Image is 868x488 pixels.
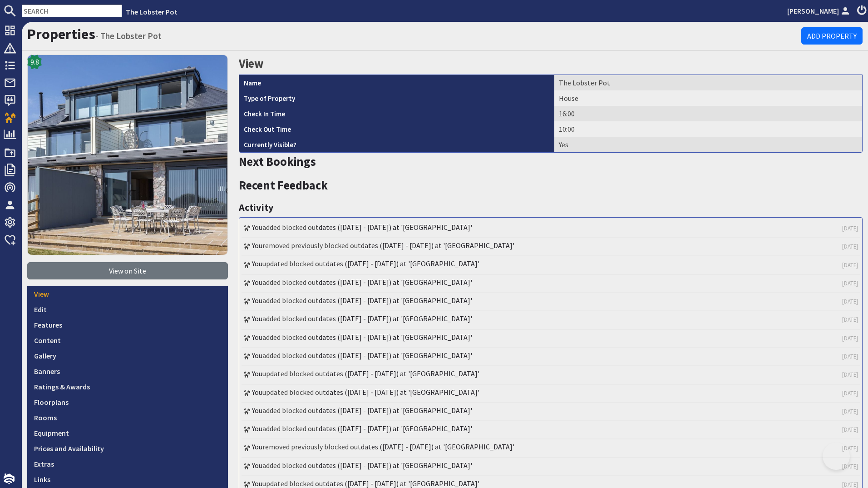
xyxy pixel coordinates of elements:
[319,223,472,232] a: dates ([DATE] - [DATE]) at '[GEOGRAPHIC_DATA]'
[239,121,554,137] th: Check Out Time
[239,90,554,106] th: Type of Property
[326,479,479,488] a: dates ([DATE] - [DATE]) at '[GEOGRAPHIC_DATA]'
[252,424,262,433] a: You
[27,302,228,317] a: Edit
[361,241,514,250] a: dates ([DATE] - [DATE]) at '[GEOGRAPHIC_DATA]'
[842,352,858,361] a: [DATE]
[239,106,554,121] th: Check In Time
[842,462,858,471] a: [DATE]
[823,443,850,470] iframe: Toggle Customer Support
[842,334,858,343] a: [DATE]
[252,442,262,451] a: You
[239,201,273,214] a: Activity
[252,369,262,378] a: You
[326,369,479,378] a: dates ([DATE] - [DATE]) at '[GEOGRAPHIC_DATA]'
[242,293,860,311] li: added blocked out
[242,366,860,384] li: updated blocked out
[239,154,316,169] a: Next Bookings
[842,407,858,416] a: [DATE]
[252,296,262,305] a: You
[242,385,860,403] li: updated blocked out
[27,456,228,472] a: Extras
[842,224,858,233] a: [DATE]
[27,286,228,302] a: View
[27,472,228,487] a: Links
[242,330,860,348] li: added blocked out
[252,351,262,360] a: You
[319,296,472,305] a: dates ([DATE] - [DATE]) at '[GEOGRAPHIC_DATA]'
[239,75,554,90] th: Name
[242,275,860,293] li: added blocked out
[27,317,228,333] a: Features
[27,333,228,348] a: Content
[842,389,858,398] a: [DATE]
[27,262,228,279] a: View on Site
[242,220,860,238] li: added blocked out
[319,333,472,342] a: dates ([DATE] - [DATE]) at '[GEOGRAPHIC_DATA]'
[95,30,162,41] small: - The Lobster Pot
[242,421,860,439] li: added blocked out
[326,259,479,268] a: dates ([DATE] - [DATE]) at '[GEOGRAPHIC_DATA]'
[242,256,860,274] li: updated blocked out
[319,278,472,287] a: dates ([DATE] - [DATE]) at '[GEOGRAPHIC_DATA]'
[252,259,262,268] a: You
[252,314,262,323] a: You
[242,311,860,329] li: added blocked out
[801,27,863,45] a: Add Property
[252,241,262,250] a: You
[27,25,95,43] a: Properties
[842,444,858,453] a: [DATE]
[252,333,262,342] a: You
[252,223,262,232] a: You
[126,7,178,16] a: The Lobster Pot
[842,261,858,269] a: [DATE]
[842,315,858,324] a: [DATE]
[242,403,860,421] li: added blocked out
[252,479,262,488] a: You
[842,242,858,251] a: [DATE]
[27,364,228,379] a: Banners
[27,379,228,394] a: Ratings & Awards
[554,90,862,106] td: House
[787,5,852,16] a: [PERSON_NAME]
[554,75,862,90] td: The Lobster Pot
[27,441,228,456] a: Prices and Availability
[842,370,858,379] a: [DATE]
[554,137,862,152] td: Yes
[27,55,228,255] img: The Lobster Pot's icon
[319,406,472,415] a: dates ([DATE] - [DATE]) at '[GEOGRAPHIC_DATA]'
[319,424,472,433] a: dates ([DATE] - [DATE]) at '[GEOGRAPHIC_DATA]'
[242,458,860,476] li: added blocked out
[554,106,862,121] td: 16:00
[27,348,228,364] a: Gallery
[27,55,228,262] a: 9.8
[239,55,863,73] h2: View
[554,121,862,137] td: 10:00
[252,388,262,397] a: You
[27,425,228,441] a: Equipment
[842,297,858,306] a: [DATE]
[22,5,122,17] input: SEARCH
[842,279,858,288] a: [DATE]
[252,461,262,470] a: You
[242,238,860,256] li: removed previously blocked out
[326,388,479,397] a: dates ([DATE] - [DATE]) at '[GEOGRAPHIC_DATA]'
[242,439,860,458] li: removed previously blocked out
[30,56,39,67] span: 9.8
[319,351,472,360] a: dates ([DATE] - [DATE]) at '[GEOGRAPHIC_DATA]'
[361,442,514,451] a: dates ([DATE] - [DATE]) at '[GEOGRAPHIC_DATA]'
[239,178,328,193] a: Recent Feedback
[252,406,262,415] a: You
[27,394,228,410] a: Floorplans
[252,278,262,287] a: You
[239,137,554,152] th: Currently Visible?
[842,425,858,434] a: [DATE]
[27,410,228,425] a: Rooms
[319,461,472,470] a: dates ([DATE] - [DATE]) at '[GEOGRAPHIC_DATA]'
[242,348,860,366] li: added blocked out
[4,473,15,484] img: staytech_i_w-64f4e8e9ee0a9c174fd5317b4b171b261742d2d393467e5bdba4413f4f884c10.svg
[319,314,472,323] a: dates ([DATE] - [DATE]) at '[GEOGRAPHIC_DATA]'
